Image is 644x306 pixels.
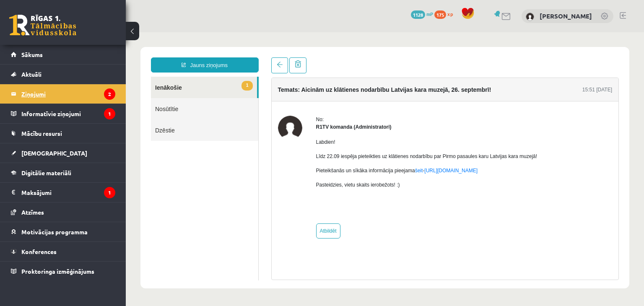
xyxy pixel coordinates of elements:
[21,149,87,157] span: [DEMOGRAPHIC_DATA]
[21,208,44,216] span: Atzīmes
[11,84,115,104] a: Ziņojumi2
[21,267,94,275] span: Proktoringa izmēģinājums
[25,66,132,87] a: Nosūtītie
[21,169,71,176] span: Digitālie materiāli
[434,10,457,17] a: 175 xp
[21,104,115,123] legend: Informatīvie ziņojumi
[11,202,115,222] a: Atzīmes
[11,124,115,143] a: Mācību resursi
[457,54,486,61] div: 15:51 [DATE]
[11,65,115,84] a: Aktuāli
[11,104,115,123] a: Informatīvie ziņojumi1
[411,10,433,17] a: 1128 mP
[104,108,115,119] i: 1
[25,25,133,40] a: Jauns ziņojums
[426,10,433,17] span: mP
[21,183,115,202] legend: Maksājumi
[540,12,592,20] a: [PERSON_NAME]
[116,49,127,58] span: 1
[11,262,115,281] a: Proktoringa izmēģinājums
[104,88,115,100] i: 2
[25,44,131,66] a: 1Ienākošie
[21,130,62,137] span: Mācību resursi
[11,222,115,241] a: Motivācijas programma
[11,163,115,182] a: Digitālie materiāli
[11,242,115,261] a: Konferences
[190,83,412,91] div: No:
[11,183,115,202] a: Maksājumi1
[190,191,215,206] a: Atbildēt
[152,83,177,108] img: R1TV komanda
[152,54,366,61] h4: Temats: Aicinām uz klātienes nodarbību Latvijas kara muzejā, 26. septembrī!
[9,15,76,36] a: Rīgas 1. Tālmācības vidusskola
[21,70,42,78] span: Aktuāli
[299,135,352,141] a: [URL][DOMAIN_NAME]
[190,106,412,114] p: Labdien!
[104,187,115,198] i: 1
[21,84,115,104] legend: Ziņojumi
[434,10,446,19] span: 175
[11,143,115,163] a: [DEMOGRAPHIC_DATA]
[190,135,412,142] p: Pieteikšanās un sīkāka informācija pieejama -
[190,92,266,98] strong: R1TV komanda (Administratori)
[25,87,132,109] a: Dzēstie
[21,228,88,236] span: Motivācijas programma
[190,149,412,156] p: Pasteidzies, vietu skaits ierobežots! :)
[11,45,115,64] a: Sākums
[447,10,453,17] span: xp
[289,135,297,141] a: šeit
[21,248,57,255] span: Konferences
[526,13,534,21] img: Rūta Rutka
[411,10,425,19] span: 1128
[21,51,43,58] span: Sākums
[190,120,412,128] p: Līdz 22.09 iespēja pieteikties uz klātienes nodarbību par Pirmo pasaules karu Latvijas kara muzejā!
